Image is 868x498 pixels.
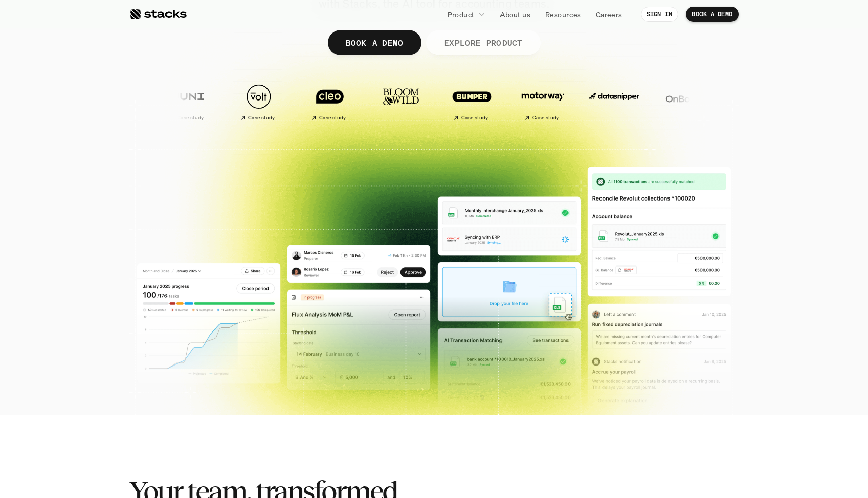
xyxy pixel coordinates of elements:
[539,5,587,23] a: Resources
[590,5,628,23] a: Careers
[532,115,559,121] h2: Case study
[461,115,488,121] h2: Case study
[226,79,292,125] a: Case study
[319,115,346,121] h2: Case study
[177,115,204,121] h2: Case study
[155,79,221,125] a: Case study
[500,9,530,20] p: About us
[426,30,540,55] a: EXPLORE PRODUCT
[444,35,522,50] p: EXPLORE PRODUCT
[297,79,363,125] a: Case study
[120,235,164,242] a: Privacy Policy
[248,115,275,121] h2: Case study
[494,5,537,23] a: About us
[328,30,421,55] a: BOOK A DEMO
[510,79,576,125] a: Case study
[596,9,622,20] p: Careers
[641,7,679,22] a: SIGN IN
[448,9,475,20] p: Product
[346,35,404,50] p: BOOK A DEMO
[686,7,739,22] a: BOOK A DEMO
[647,11,673,18] p: SIGN IN
[545,9,581,20] p: Resources
[439,79,505,125] a: Case study
[692,11,732,18] p: BOOK A DEMO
